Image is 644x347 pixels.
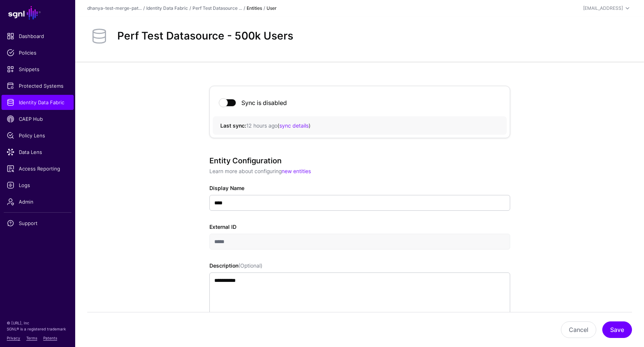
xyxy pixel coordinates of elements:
div: [EMAIL_ADDRESS] [583,5,623,12]
a: Patents [43,336,57,340]
a: Privacy [7,336,20,340]
a: Snippets [2,62,74,77]
div: ( ) [220,122,499,129]
span: Snippets [7,65,68,73]
a: Logs [2,178,74,193]
span: Dashboard [7,32,68,40]
label: Display Name [209,184,244,192]
span: Policies [7,49,68,56]
a: sync details [279,122,309,129]
strong: Entities [247,5,262,11]
a: Access Reporting [2,161,74,176]
p: Learn more about configuring [209,167,510,175]
a: Identity Data Fabric [2,95,74,110]
a: dhanya-test-merge-pat... [87,5,142,11]
a: Policies [2,45,74,60]
span: CAEP Hub [7,115,68,123]
span: Admin [7,198,68,205]
a: new entities [282,168,311,174]
a: Policy Lens [2,128,74,143]
h3: Entity Configuration [209,156,510,165]
div: / [142,5,146,12]
a: Protected Systems [2,78,74,93]
span: Data Lens [7,148,68,156]
span: Access Reporting [7,165,68,172]
strong: User [267,5,277,11]
span: Policy Lens [7,132,68,139]
a: Identity Data Fabric [146,5,188,11]
strong: Last sync: [220,122,246,129]
div: / [242,5,247,12]
span: Logs [7,181,68,189]
label: Description [209,262,262,269]
p: © [URL], Inc [7,320,68,326]
a: Admin [2,194,74,209]
button: Cancel [561,321,596,338]
a: Dashboard [2,29,74,44]
span: Identity Data Fabric [7,99,68,106]
span: 12 hours ago [246,122,277,129]
a: SGNL [5,5,71,21]
div: / [188,5,192,12]
a: Perf Test Datasource ... [192,5,242,11]
span: Support [7,219,68,227]
button: Save [602,321,632,338]
span: Protected Systems [7,82,68,90]
div: / [262,5,267,12]
div: Sync is disabled [237,99,287,107]
a: Data Lens [2,145,74,160]
p: SGNL® is a registered trademark [7,326,68,332]
a: CAEP Hub [2,111,74,126]
span: (Optional) [238,262,262,269]
h2: Perf Test Datasource - 500k Users [117,30,293,43]
label: External ID [209,223,236,231]
a: Terms [26,336,37,340]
